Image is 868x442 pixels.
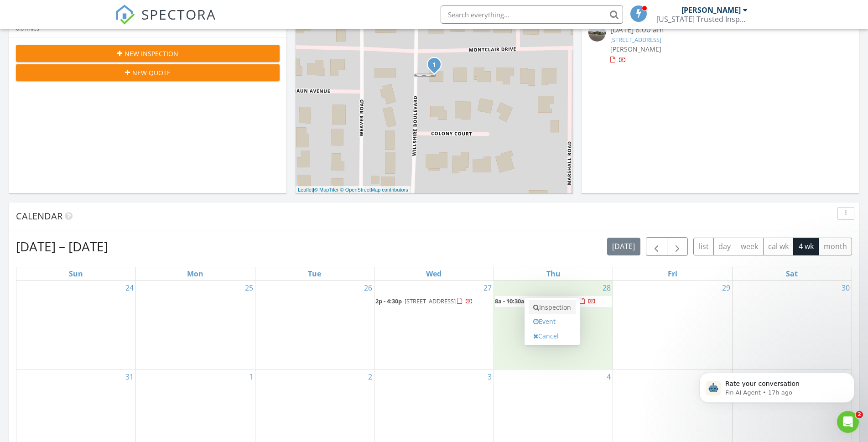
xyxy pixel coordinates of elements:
[141,5,216,24] span: SPECTORA
[243,281,255,295] a: Go to August 25, 2025
[784,267,800,280] a: Saturday
[125,49,178,58] span: New Inspection
[366,369,374,384] a: Go to September 2, 2025
[681,5,741,15] div: [PERSON_NAME]
[713,238,736,255] button: day
[736,238,764,255] button: week
[441,5,623,24] input: Search everything...
[340,187,408,192] a: © OpenStreetMap contributors
[124,369,135,384] a: Go to August 31, 2025
[693,238,714,255] button: list
[793,238,819,255] button: 4 wk
[656,15,748,24] div: Wyoming Trusted Inspections
[494,281,613,369] td: Go to August 28, 2025
[856,411,863,418] span: 2
[362,281,374,295] a: Go to August 26, 2025
[610,36,661,44] a: [STREET_ADDRESS]
[247,369,255,384] a: Go to September 1, 2025
[482,281,494,295] a: Go to August 27, 2025
[424,267,443,280] a: Wednesday
[375,297,473,305] a: 2p - 4:30p [STREET_ADDRESS]
[763,238,794,255] button: cal wk
[374,281,494,369] td: Go to August 27, 2025
[495,297,525,305] span: 8a - 10:30a
[16,64,280,81] button: New Quote
[686,354,868,417] iframe: Intercom notifications message
[16,45,280,62] button: New Inspection
[646,237,667,256] button: Previous
[529,329,576,343] a: Cancel
[16,210,62,222] span: Calendar
[667,237,688,256] button: Next
[16,237,108,255] h2: [DATE] – [DATE]
[132,68,171,78] span: New Quote
[529,314,576,329] a: Event
[601,281,613,295] a: Go to August 28, 2025
[434,64,440,70] div: 803 Montclair Dr, Cheyenne, WY 82009
[115,5,135,25] img: The Best Home Inspection Software - Spectora
[306,267,323,280] a: Tuesday
[405,297,456,305] span: [STREET_ADDRESS]
[837,411,859,433] iframe: Intercom live chat
[588,24,606,42] img: streetview
[495,296,612,307] a: 8a - 10:30a [STREET_ADDRESS]
[124,281,135,295] a: Go to August 24, 2025
[545,267,562,280] a: Thursday
[185,267,205,280] a: Monday
[495,297,596,305] a: 8a - 10:30a [STREET_ADDRESS]
[610,45,661,53] span: [PERSON_NAME]
[486,369,494,384] a: Go to September 3, 2025
[255,281,374,369] td: Go to August 26, 2025
[588,24,852,65] a: [DATE] 8:00 am [STREET_ADDRESS] [PERSON_NAME]
[818,238,852,255] button: month
[136,281,255,369] td: Go to August 25, 2025
[613,281,733,369] td: Go to August 29, 2025
[115,12,216,31] a: SPECTORA
[527,297,578,305] span: [STREET_ADDRESS]
[375,297,402,305] span: 2p - 4:30p
[296,186,411,194] div: |
[605,369,613,384] a: Go to September 4, 2025
[432,62,436,68] i: 1
[16,281,136,369] td: Go to August 24, 2025
[720,281,732,295] a: Go to August 29, 2025
[607,238,640,255] button: [DATE]
[610,24,830,36] div: [DATE] 8:00 am
[67,267,85,280] a: Sunday
[840,281,852,295] a: Go to August 30, 2025
[375,296,493,307] a: 2p - 4:30p [STREET_ADDRESS]
[666,267,679,280] a: Friday
[314,187,339,192] a: © MapTiler
[732,281,852,369] td: Go to August 30, 2025
[529,300,576,315] a: Inspection
[298,187,313,192] a: Leaflet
